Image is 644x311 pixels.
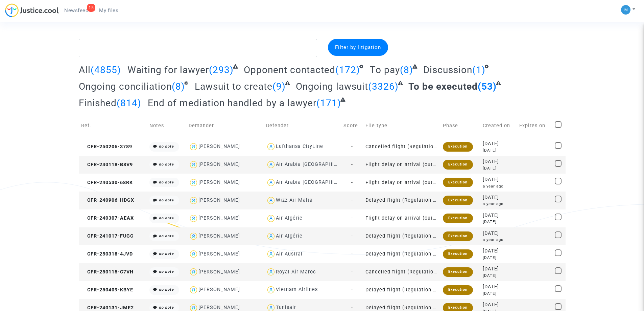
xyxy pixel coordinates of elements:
[5,3,59,17] img: jc-logo.svg
[296,81,368,92] span: Ongoing lawsuit
[209,64,234,75] span: (293)
[483,237,515,243] div: a year ago
[159,251,174,256] i: no note
[363,138,440,156] td: Cancelled flight (Regulation EC 261/2004)
[117,97,141,109] span: (814)
[443,285,473,295] div: Execution
[159,305,174,310] i: no note
[99,7,118,14] span: My files
[363,192,440,209] td: Delayed flight (Regulation EC 261/2004)
[189,249,198,259] img: icon-user.svg
[517,114,552,138] td: Expires on
[443,142,473,152] div: Execution
[189,267,198,277] img: icon-user.svg
[266,214,276,223] img: icon-user.svg
[81,215,134,221] span: CFR-240307-AEAX
[483,273,515,279] div: [DATE]
[483,247,515,255] div: [DATE]
[189,142,198,152] img: icon-user.svg
[79,81,172,92] span: Ongoing conciliation
[189,214,198,223] img: icon-user.svg
[363,281,440,299] td: Delayed flight (Regulation EC 261/2004)
[81,197,134,203] span: CFR-240906-HDGX
[276,287,318,292] div: Vietnam Airlines
[198,215,240,221] div: [PERSON_NAME]
[478,81,497,92] span: (53)
[276,251,303,257] div: Air Austral
[94,5,124,16] a: My files
[266,142,276,152] img: icon-user.svg
[87,4,95,12] div: 15
[59,5,94,16] a: 15Newsfeed
[621,5,630,15] img: a105443982b9e25553e3eed4c9f672e7
[81,251,133,257] span: CFR-250318-4JVD
[264,114,341,138] td: Defender
[186,114,264,138] td: Demander
[276,305,296,310] div: Tunisair
[276,233,303,239] div: Air Algérie
[198,233,240,239] div: [PERSON_NAME]
[276,215,303,221] div: Air Algérie
[363,156,440,174] td: Flight delay on arrival (outside of EU - Montreal Convention)
[127,64,209,75] span: Waiting for lawyer
[272,81,286,92] span: (9)
[483,165,515,171] div: [DATE]
[408,81,478,92] span: To be executed
[443,160,473,169] div: Execution
[423,64,472,75] span: Discussion
[276,161,355,167] div: Air Arabia [GEOGRAPHIC_DATA]
[370,64,400,75] span: To pay
[363,227,440,245] td: Delayed flight (Regulation EC 261/2004)
[351,251,353,257] span: -
[198,287,240,292] div: [PERSON_NAME]
[81,287,133,293] span: CFR-250409-KBYE
[483,219,515,225] div: [DATE]
[189,160,198,170] img: icon-user.svg
[351,180,353,185] span: -
[81,180,133,185] span: CFR-240530-68RK
[483,291,515,296] div: [DATE]
[81,269,134,275] span: CFR-250115-C7VH
[351,162,353,168] span: -
[351,233,353,239] span: -
[198,269,240,275] div: [PERSON_NAME]
[483,265,515,273] div: [DATE]
[148,97,316,109] span: End of mediation handled by a lawyer
[316,97,341,109] span: (171)
[189,231,198,241] img: icon-user.svg
[198,179,240,185] div: [PERSON_NAME]
[64,7,88,14] span: Newsfeed
[198,305,240,310] div: [PERSON_NAME]
[351,305,353,311] span: -
[351,144,353,150] span: -
[351,215,353,221] span: -
[483,301,515,309] div: [DATE]
[172,81,185,92] span: (8)
[147,114,186,138] td: Notes
[483,212,515,219] div: [DATE]
[195,81,272,92] span: Lawsuit to create
[276,143,323,149] div: Lufthansa CityLine
[443,267,473,277] div: Execution
[351,197,353,203] span: -
[266,267,276,277] img: icon-user.svg
[363,114,440,138] td: File type
[443,249,473,259] div: Execution
[198,161,240,167] div: [PERSON_NAME]
[351,269,353,275] span: -
[443,178,473,187] div: Execution
[483,183,515,189] div: a year ago
[335,44,381,50] span: Filter by litigation
[335,64,360,75] span: (172)
[483,283,515,291] div: [DATE]
[443,231,473,241] div: Execution
[483,255,515,261] div: [DATE]
[341,114,363,138] td: Score
[483,148,515,153] div: [DATE]
[443,214,473,223] div: Execution
[266,160,276,170] img: icon-user.svg
[266,196,276,205] img: icon-user.svg
[198,251,240,257] div: [PERSON_NAME]
[81,233,134,239] span: CFR-241017-FUGC
[266,178,276,187] img: icon-user.svg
